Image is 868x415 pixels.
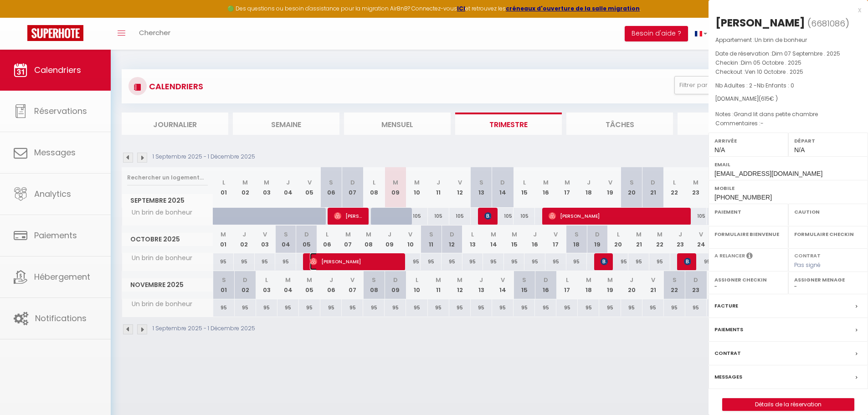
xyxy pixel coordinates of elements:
span: ( € ) [759,95,778,102]
label: Contrat [794,252,821,258]
span: Ven 10 Octobre . 2025 [745,68,803,76]
label: Email [714,160,862,169]
div: [PERSON_NAME] [715,15,805,30]
p: Checkin : [715,58,861,67]
span: Grand lit dans petite chambre [734,110,818,118]
span: 6681086 [811,18,845,29]
label: Caution [794,207,862,216]
p: Notes : [715,110,861,119]
label: Formulaire Checkin [794,230,862,239]
span: Nb Adultes : 2 - [715,82,794,89]
span: ( ) [807,17,849,30]
label: Formulaire Bienvenue [714,230,782,239]
label: Arrivée [714,136,782,145]
label: Mobile [714,184,862,193]
label: Contrat [714,348,741,358]
span: Nb Enfants : 0 [757,82,794,89]
span: N/A [794,146,805,154]
span: [PHONE_NUMBER] [714,194,772,201]
label: A relancer [714,252,745,260]
span: Un brin de bonheur [755,36,807,44]
p: Date de réservation : [715,49,861,58]
label: Assigner Menage [794,275,862,284]
button: Ouvrir le widget de chat LiveChat [7,4,35,31]
div: x [709,5,861,15]
span: Dim 07 Septembre . 2025 [772,50,840,57]
button: Détails de la réservation [722,398,854,411]
i: Sélectionner OUI si vous souhaiter envoyer les séquences de messages post-checkout [746,252,753,262]
label: Paiement [714,207,782,216]
span: 615 [761,95,770,102]
a: Détails de la réservation [723,399,854,410]
span: Pas signé [794,261,821,269]
label: Facture [714,301,738,311]
span: [EMAIL_ADDRESS][DOMAIN_NAME] [714,170,822,177]
p: Commentaires : [715,119,861,128]
label: Messages [714,372,742,382]
span: N/A [714,146,725,154]
label: Assigner Checkin [714,275,782,284]
p: Appartement : [715,36,861,45]
span: Dim 05 Octobre . 2025 [741,59,801,67]
label: Départ [794,136,862,145]
div: [DOMAIN_NAME] [715,95,861,103]
label: Paiements [714,325,743,334]
p: Checkout : [715,67,861,77]
span: - [760,119,764,127]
